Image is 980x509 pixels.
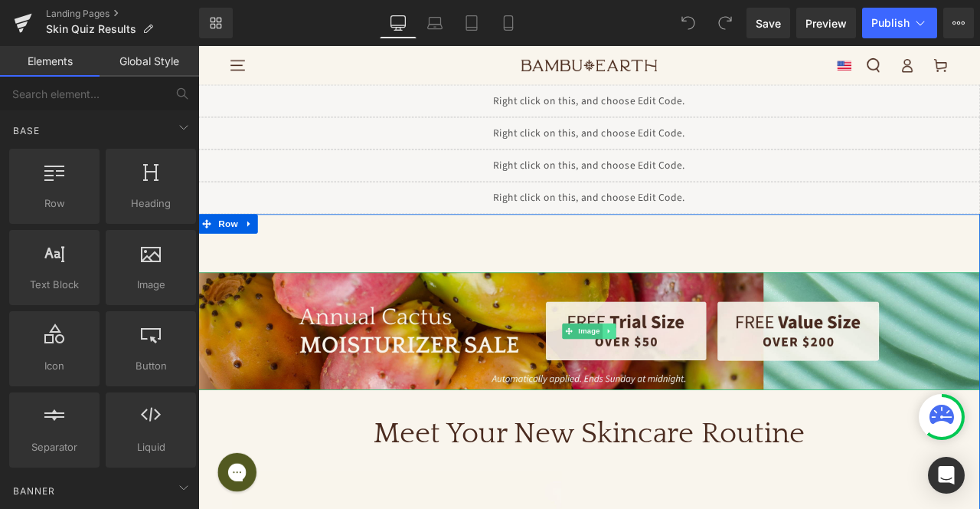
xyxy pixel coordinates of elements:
[453,8,490,38] a: Tablet
[416,8,453,38] a: Laptop
[862,8,937,38] button: Publish
[110,195,191,212] span: Heading
[805,15,847,31] span: Preview
[380,8,416,38] a: Desktop
[673,8,704,38] button: Undo
[100,46,199,77] a: Global Style
[14,358,95,374] span: Icon
[11,484,57,498] span: Banner
[27,6,67,40] summary: Menu
[20,199,51,222] span: Row
[46,8,199,20] a: Landing Pages
[14,439,95,455] span: Separator
[943,8,974,38] button: More
[51,199,70,222] a: Expand / Collapse
[756,15,781,31] span: Save
[110,358,191,374] span: Button
[479,329,495,347] a: Expand / Collapse
[383,16,544,29] img: Bambu Earth
[871,17,910,29] span: Publish
[110,277,191,293] span: Image
[780,6,820,40] summary: Search our site
[199,8,233,38] a: New Library
[447,329,479,347] span: Image
[11,123,41,138] span: Base
[14,277,95,293] span: Text Block
[710,8,740,38] button: Redo
[110,439,191,455] span: Liquid
[14,195,95,212] span: Row
[796,8,856,38] a: Preview
[928,457,965,494] div: Open Intercom Messenger
[46,23,136,35] span: Skin Quiz Results
[490,8,527,38] a: Mobile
